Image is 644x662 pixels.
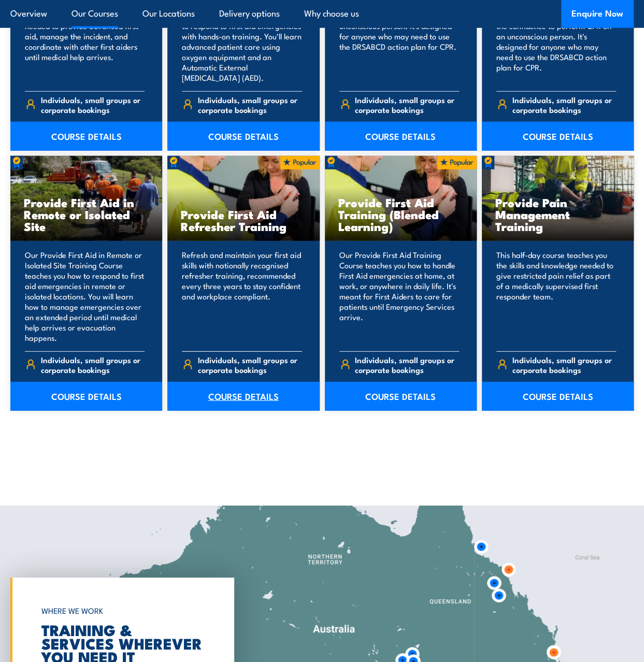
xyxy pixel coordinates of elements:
[338,196,463,232] h3: Provide First Aid Training (Blended Learning)
[25,250,145,343] p: Our Provide First Aid in Remote or Isolated Site Training Course teaches you how to respond to fi...
[167,382,319,411] a: COURSE DETAILS
[325,382,477,411] a: COURSE DETAILS
[41,601,198,620] h6: WHERE WE WORK
[482,382,634,411] a: COURSE DETAILS
[496,250,616,343] p: This half-day course teaches you the skills and knowledge needed to give restricted pain relief a...
[325,122,477,151] a: COURSE DETAILS
[10,382,162,411] a: COURSE DETAILS
[10,122,162,151] a: COURSE DETAILS
[181,208,306,232] h3: Provide First Aid Refresher Training
[355,355,459,375] span: Individuals, small groups or corporate bookings
[495,196,620,232] h3: Provide Pain Management Training
[355,95,459,114] span: Individuals, small groups or corporate bookings
[167,122,319,151] a: COURSE DETAILS
[339,250,459,343] p: Our Provide First Aid Training Course teaches you how to handle First Aid emergencies at home, at...
[198,95,302,114] span: Individuals, small groups or corporate bookings
[512,95,616,114] span: Individuals, small groups or corporate bookings
[482,122,634,151] a: COURSE DETAILS
[512,355,616,375] span: Individuals, small groups or corporate bookings
[41,95,145,114] span: Individuals, small groups or corporate bookings
[41,355,145,375] span: Individuals, small groups or corporate bookings
[198,355,302,375] span: Individuals, small groups or corporate bookings
[24,196,149,232] h3: Provide First Aid in Remote or Isolated Site
[182,250,302,343] p: Refresh and maintain your first aid skills with nationally recognised refresher training, recomme...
